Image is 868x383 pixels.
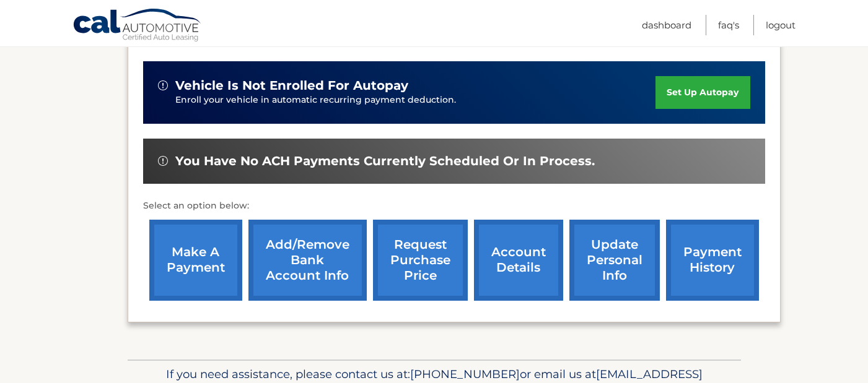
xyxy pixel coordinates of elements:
img: alert-white.svg [158,80,168,90]
span: You have no ACH payments currently scheduled or in process. [175,153,595,169]
a: account details [474,220,563,301]
p: Select an option below: [143,199,765,213]
img: alert-white.svg [158,156,168,166]
a: Dashboard [642,15,691,35]
a: payment history [666,220,759,301]
a: make a payment [149,220,242,301]
a: request purchase price [373,220,468,301]
span: vehicle is not enrolled for autopay [175,78,408,93]
a: Add/Remove bank account info [248,220,367,301]
a: set up autopay [655,76,750,109]
a: update personal info [569,220,660,301]
p: Enroll your vehicle in automatic recurring payment deduction. [175,93,656,107]
a: Logout [766,15,796,35]
span: [PHONE_NUMBER] [410,367,520,381]
a: FAQ's [718,15,739,35]
a: Cal Automotive [72,8,203,44]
